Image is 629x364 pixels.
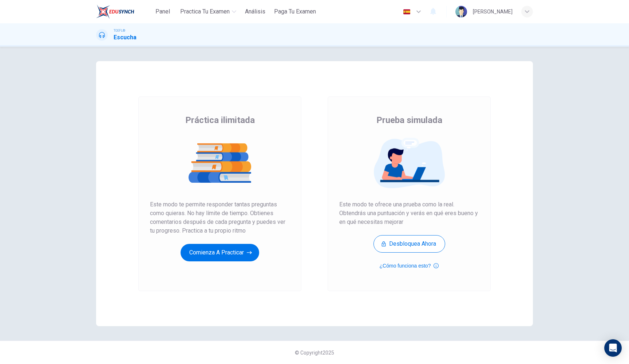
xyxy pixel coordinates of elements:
[373,235,445,253] button: Desbloquea ahora
[185,114,255,126] span: Práctica ilimitada
[473,7,513,16] div: [PERSON_NAME]
[339,200,479,226] span: Este modo te ofrece una prueba como la real. Obtendrás una puntuación y verás en qué eres bueno y...
[181,244,259,261] button: Comienza a practicar
[402,9,411,15] img: es
[177,5,239,18] button: Practica tu examen
[380,261,439,270] button: ¿Cómo funciona esto?
[96,4,151,19] a: EduSynch logo
[114,28,125,33] span: TOEFL®
[295,350,334,356] span: © Copyright 2025
[274,7,316,16] span: Paga Tu Examen
[376,114,442,126] span: Prueba simulada
[271,5,319,18] button: Paga Tu Examen
[114,33,137,42] h1: Escucha
[150,200,290,235] span: Este modo te permite responder tantas preguntas como quieras. No hay límite de tiempo. Obtienes c...
[455,6,467,17] img: Profile picture
[245,7,265,16] span: Análisis
[96,4,134,19] img: EduSynch logo
[604,339,622,357] div: Open Intercom Messenger
[242,5,268,18] button: Análisis
[151,5,174,18] button: Panel
[155,7,170,16] span: Panel
[180,7,230,16] span: Practica tu examen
